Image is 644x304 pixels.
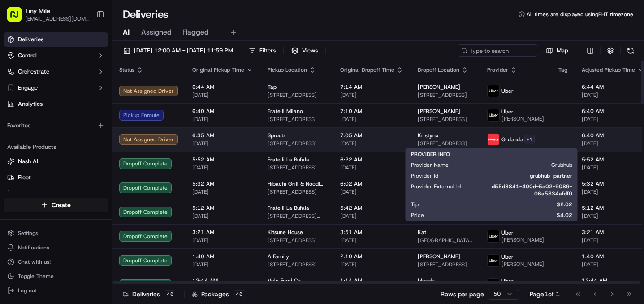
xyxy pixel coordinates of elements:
[123,27,130,38] span: All
[9,131,16,139] div: 📗
[582,237,644,244] span: [DATE]
[340,132,403,139] span: 7:05 AM
[524,135,535,144] button: +1
[18,174,31,182] span: Fleet
[4,256,108,268] button: Chat with us!
[582,108,644,115] span: 6:40 AM
[268,140,326,147] span: [STREET_ADDRESS]
[192,108,253,115] span: 6:40 AM
[4,118,108,133] div: Favorites
[438,212,572,219] span: $4.02
[268,83,277,91] span: Tap
[501,261,544,268] span: [PERSON_NAME]
[418,253,460,260] span: [PERSON_NAME]
[5,127,72,143] a: 📗Knowledge Base
[192,116,253,123] span: [DATE]
[25,6,50,15] button: Tiny Mile
[268,164,326,171] span: [STREET_ADDRESS][US_STATE]
[418,116,473,123] span: [STREET_ADDRESS]
[4,187,108,201] button: Promise
[557,47,568,55] span: Map
[340,108,403,115] span: 7:10 AM
[4,284,108,297] button: Log out
[4,48,108,63] button: Control
[268,277,301,284] span: Vale Food Co
[4,32,108,47] a: Deliveries
[340,83,403,91] span: 7:14 AM
[501,278,514,285] span: Uber
[268,237,326,244] span: [STREET_ADDRESS]
[340,188,403,195] span: [DATE]
[192,237,253,244] span: [DATE]
[302,47,318,55] span: Views
[582,66,635,74] span: Adjusted Pickup Time
[268,156,309,163] span: Fratelli La Bufala
[582,180,644,187] span: 5:32 AM
[192,229,253,236] span: 3:21 AM
[624,44,637,57] button: Refresh
[411,201,419,208] span: Tip
[18,84,38,92] span: Engage
[52,200,71,209] span: Create
[501,236,544,243] span: [PERSON_NAME]
[418,91,473,99] span: [STREET_ADDRESS]
[411,151,450,158] span: PROVIDER INFO
[119,66,134,74] span: Status
[4,4,93,25] button: Tiny Mile[EMAIL_ADDRESS][DOMAIN_NAME]
[582,204,644,212] span: 5:12 AM
[119,44,237,57] button: [DATE] 12:00 AM - [DATE] 11:59 PM
[441,290,484,299] p: Rows per page
[582,140,644,147] span: [DATE]
[76,131,83,139] div: 💻
[18,68,49,76] span: Orchestrate
[192,140,253,147] span: [DATE]
[268,108,303,115] span: Fratelli Milano
[418,83,460,91] span: [PERSON_NAME]
[458,44,538,57] input: Type to search
[488,85,499,97] img: uber-new-logo.jpeg
[4,154,108,169] button: Nash AI
[192,290,246,299] div: Packages
[582,164,644,171] span: [DATE]
[418,237,473,244] span: [GEOGRAPHIC_DATA][STREET_ADDRESS][GEOGRAPHIC_DATA]
[488,134,499,145] img: 5e692f75ce7d37001a5d71f1
[18,100,43,108] span: Analytics
[582,213,644,220] span: [DATE]
[340,277,403,284] span: 1:14 AM
[72,127,147,143] a: 💻API Documentation
[501,108,514,115] span: Uber
[134,47,233,55] span: [DATE] 12:00 AM - [DATE] 11:59 PM
[9,36,163,51] p: Welcome 👋
[192,204,253,212] span: 5:12 AM
[340,91,403,99] span: [DATE]
[488,230,499,242] img: uber-new-logo.jpeg
[4,270,108,282] button: Toggle Theme
[582,229,644,236] span: 3:21 AM
[340,204,403,212] span: 5:42 AM
[411,183,461,190] span: Provider External Id
[340,116,403,123] span: [DATE]
[268,180,326,187] span: Hibachi Grill & Noodle Bar (Brickell)
[433,201,572,208] span: $2.02
[268,253,289,260] span: A Family
[4,81,108,95] button: Engage
[4,140,108,154] div: Available Products
[18,287,36,294] span: Log out
[487,66,508,74] span: Provider
[25,15,89,22] button: [EMAIL_ADDRESS][DOMAIN_NAME]
[542,44,572,57] button: Map
[7,157,104,165] a: Nash AI
[582,132,644,139] span: 6:40 AM
[501,229,514,236] span: Uber
[411,212,424,219] span: Price
[268,213,326,220] span: [STREET_ADDRESS][US_STATE]
[501,87,514,95] span: Uber
[18,35,43,43] span: Deliveries
[30,86,147,95] div: Start new chat
[152,89,163,100] button: Start new chat
[287,44,322,57] button: Views
[411,172,438,179] span: Provider Id
[4,170,108,185] button: Fleet
[488,279,499,291] img: uber-new-logo.jpeg
[340,180,403,187] span: 6:02 AM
